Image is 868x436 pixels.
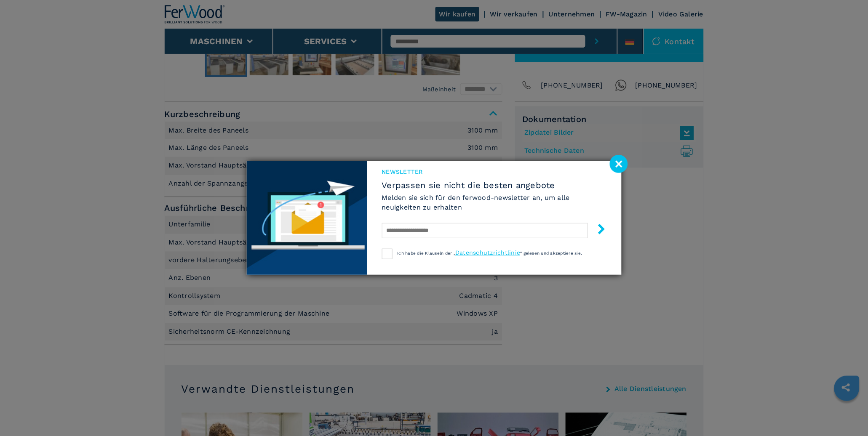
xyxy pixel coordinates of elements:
[398,251,456,255] span: Ich habe die Klauseln der „
[382,193,607,212] h6: Melden sie sich für den ferwood-newsletter an, um alle neuigkeiten zu erhalten
[521,251,582,255] span: “ gelesen und akzeptiere sie.
[455,249,520,256] a: Datenschutzrichtlinie
[588,221,607,240] button: submit-button
[247,161,367,275] img: Newsletter image
[382,180,607,190] span: Verpassen sie nicht die besten angebote
[382,167,607,176] span: Newsletter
